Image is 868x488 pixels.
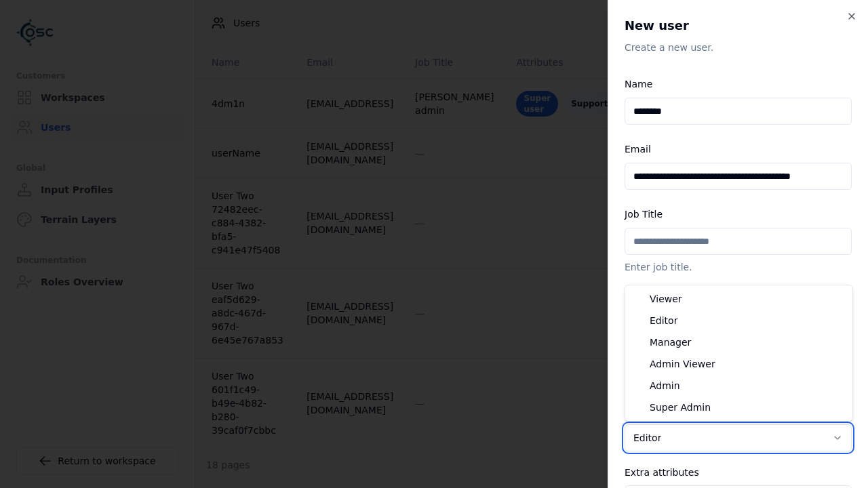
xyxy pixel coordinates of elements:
[650,357,715,371] span: Admin Viewer
[650,335,691,349] span: Manager
[650,379,680,392] span: Admin
[650,314,677,327] span: Editor
[650,401,711,414] span: Super Admin
[650,292,682,306] span: Viewer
